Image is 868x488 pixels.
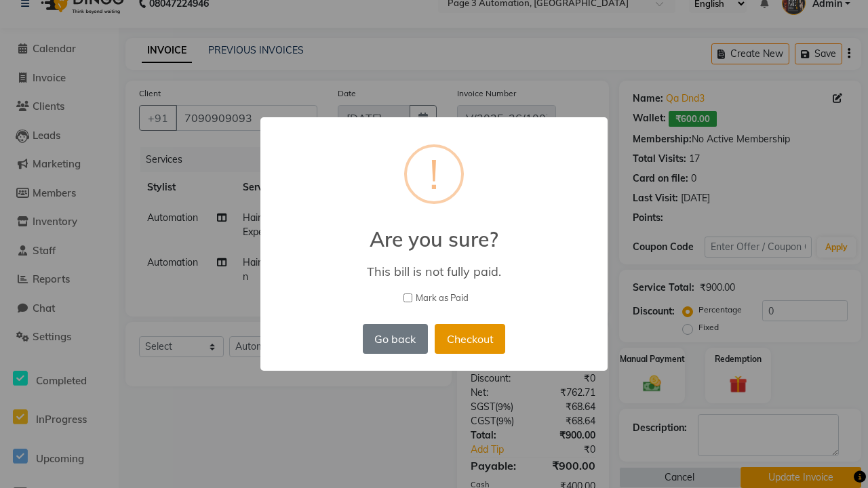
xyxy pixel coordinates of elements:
[280,264,588,279] div: This bill is not fully paid.
[363,324,428,354] button: Go back
[435,324,505,354] button: Checkout
[416,291,469,305] span: Mark as Paid
[403,293,412,302] input: Mark as Paid
[260,211,608,251] h2: Are you sure?
[429,147,439,201] div: !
